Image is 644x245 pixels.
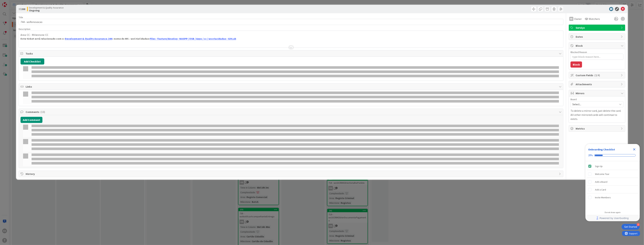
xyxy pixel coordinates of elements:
[574,17,582,21] span: Owner
[26,51,557,56] span: Tasks
[571,109,623,121] p: To delete a mirror card, just delete the card. All other mirrored cards will continue to exists.
[576,82,619,86] span: Attachments
[594,74,600,77] span: ( 3/4 )
[576,35,619,39] span: Dates
[576,126,619,131] span: Metrics
[622,224,640,230] div: Open Get Started checklist, remaining modules: 4
[624,225,637,229] div: Get Started
[40,110,45,114] span: ( 13 )
[595,180,607,184] div: Add a Board
[65,37,112,40] a: Development & Quality Assurance-244
[595,164,603,168] div: Sign Up
[29,6,64,9] span: Development & Quality Assurance
[587,170,638,178] div: Welcome Tour is incomplete.
[7,1,15,5] span: Support
[600,216,629,220] span: Powered by UserGuiding
[585,161,640,209] div: Checklist items
[632,147,637,152] div: Close Checklist
[587,194,638,201] div: Invite Members is incomplete.
[571,61,582,68] button: Block
[572,102,616,107] span: Select...
[26,110,557,114] span: Comments
[587,162,638,170] div: Sign Up is complete.
[587,178,638,186] div: Add a Board is incomplete.
[19,16,23,19] label: Title
[595,195,611,199] div: Invite Members
[588,154,637,157] div: Checklist progress: 20%
[150,37,236,40] a: Files · feature/develop · NASPP / ESB / Apps / cc / wscriacidadao · GitLab
[571,98,577,101] span: Board
[26,172,557,176] span: History
[19,7,25,11] span: ID
[19,28,30,31] span: Description
[637,223,640,226] div: 4
[576,73,619,77] span: Custom Fields
[21,117,42,123] button: Add Comment
[605,211,621,214] div: Do not show again
[588,147,615,151] div: Onboarding Checklist
[587,215,638,221] a: Powered by UserGuiding
[585,144,640,221] div: Checklist Container
[19,19,563,25] input: type card name here...
[585,215,640,221] div: Footer
[21,7,25,11] b: 268
[29,9,64,12] b: Ongoing
[587,186,638,193] div: Add a Card is incomplete.
[569,17,573,21] div: RB
[21,33,562,37] p: Area: CC - Miliestone: CC
[595,172,609,176] div: Welcome Tour
[588,154,593,157] div: 20%
[26,85,557,89] span: Links
[21,58,44,65] button: Add Checklist
[21,37,236,40] strong: Este ticket está relacionado com o : - nome do MS - wsCriaCidadao:
[576,91,619,95] span: Mirrors
[595,188,606,192] div: Add a Card
[571,51,587,54] label: Blocked Reason
[576,26,619,30] span: Serviço
[576,44,619,48] span: Block
[589,17,600,21] span: Watchers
